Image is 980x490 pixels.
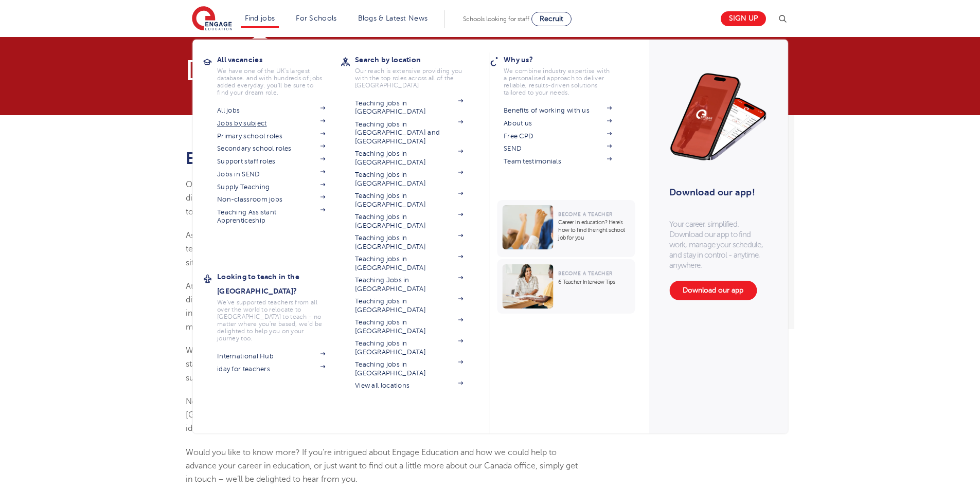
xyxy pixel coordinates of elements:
a: Jobs in SEND [217,170,325,178]
span: Become a Teacher [558,211,612,217]
a: All jobs [217,106,325,115]
p: We combine industry expertise with a personalised approach to deliver reliable, results-driven so... [504,67,612,96]
a: For Schools [296,14,336,22]
a: Teaching jobs in [GEOGRAPHIC_DATA] and [GEOGRAPHIC_DATA] [355,120,463,146]
a: Secondary school roles [217,144,325,153]
p: As Toronto is the largest city in [GEOGRAPHIC_DATA], there are ample positions available for tale... [186,229,586,269]
a: Non-classroom jobs [217,195,325,204]
a: Jobs by subject [217,119,325,128]
a: Looking to teach in the [GEOGRAPHIC_DATA]?We've supported teachers from all over the world to rel... [217,269,341,342]
a: Team testimonials [504,157,612,166]
p: Our Engage Education Canada office is located in [GEOGRAPHIC_DATA] in the very heart of the finan... [186,178,586,219]
h3: Search by location [355,52,478,67]
a: Teaching jobs in [GEOGRAPHIC_DATA] [355,318,463,335]
p: Our reach is extensive providing you with the top roles across all of the [GEOGRAPHIC_DATA] [355,67,463,89]
p: We have one of the UK's largest database. and with hundreds of jobs added everyday. you'll be sur... [217,67,325,96]
a: iday for teachers [217,365,325,373]
a: Teaching Assistant Apprenticeship [217,208,325,225]
a: Teaching jobs in [GEOGRAPHIC_DATA] [355,339,463,356]
p: [GEOGRAPHIC_DATA] [186,58,586,82]
span: Become a Teacher [558,270,612,276]
a: Benefits of working with us [504,106,612,115]
a: SEND [504,144,612,153]
a: Support staff roles [217,157,325,166]
a: Recruit [531,12,572,26]
a: All vacanciesWe have one of the UK's largest database. and with hundreds of jobs added everyday. ... [217,52,341,96]
p: At Engage Education, we pride ourselves on being a progressive company that offers something a li... [186,280,586,334]
p: We do this by providing all of our teaching staff – whether they are teachers, teaching assistant... [186,344,586,385]
span: Schools looking for staff [463,15,529,23]
a: Why us?We combine industry expertise with a personalised approach to deliver reliable, results-dr... [504,52,627,96]
a: Teaching jobs in [GEOGRAPHIC_DATA] [355,213,463,230]
p: Your career, simplified. Download our app to find work, manage your schedule, and stay in control... [669,219,767,270]
p: We've supported teachers from all over the world to relocate to [GEOGRAPHIC_DATA] to teach - no m... [217,299,325,342]
a: Blogs & Latest News [358,14,428,22]
h3: All vacancies [217,52,341,67]
a: View all locations [355,382,463,390]
span: Recruit [540,15,563,23]
a: Teaching jobs in [GEOGRAPHIC_DATA] [355,150,463,167]
a: Download our app [669,281,757,300]
a: Teaching jobs in [GEOGRAPHIC_DATA] [355,234,463,251]
a: Free CPD [504,132,612,140]
a: Find jobs [245,14,275,22]
a: About us [504,119,612,128]
a: Teaching jobs in [GEOGRAPHIC_DATA] [355,255,463,272]
a: Supply Teaching [217,183,325,191]
a: Teaching jobs in [GEOGRAPHIC_DATA] [355,297,463,314]
p: 6 Teacher Interview Tips [558,278,630,286]
p: Not only do we work with some of the most talented teachers in placements in and around [GEOGRAPH... [186,395,586,435]
a: Teaching jobs in [GEOGRAPHIC_DATA] [355,99,463,116]
a: Become a Teacher6 Teacher Interview Tips [497,259,637,314]
a: Teaching jobs in [GEOGRAPHIC_DATA] [355,192,463,209]
a: Teaching Jobs in [GEOGRAPHIC_DATA] [355,276,463,293]
h3: Looking to teach in the [GEOGRAPHIC_DATA]? [217,269,341,298]
a: Teaching jobs in [GEOGRAPHIC_DATA] [355,360,463,377]
h3: Download our app! [669,181,762,204]
a: Primary school roles [217,132,325,140]
img: Engage Education [192,6,232,32]
a: Become a TeacherCareer in education? Here’s how to find the right school job for you [497,200,637,257]
a: Teaching jobs in [GEOGRAPHIC_DATA] [355,171,463,188]
a: International Hub [217,352,325,360]
h3: Why us? [504,52,627,67]
a: Sign up [721,11,766,26]
p: Would you like to know more? If you’re intrigued about Engage Education and how we could help to ... [186,446,586,486]
p: Career in education? Here’s how to find the right school job for you [558,219,630,242]
a: Search by locationOur reach is extensive providing you with the top roles across all of the [GEOG... [355,52,478,89]
h1: Engage Education [GEOGRAPHIC_DATA] [186,150,586,168]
